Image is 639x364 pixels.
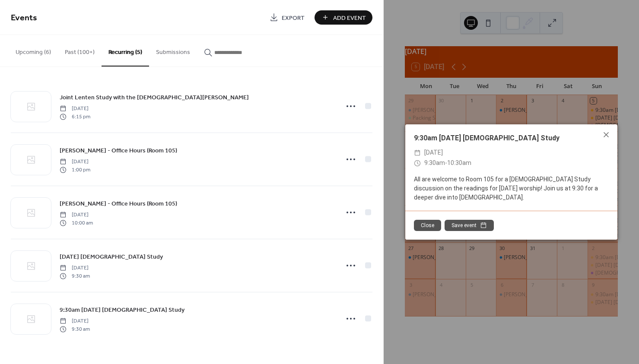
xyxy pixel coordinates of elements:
[60,146,177,155] span: [PERSON_NAME] - Office Hours (Room 105)
[60,272,90,280] span: 9:30 am
[60,211,93,219] span: [DATE]
[60,252,163,262] a: [DATE] [DEMOGRAPHIC_DATA] Study
[60,253,163,262] span: [DATE] [DEMOGRAPHIC_DATA] Study
[60,325,90,333] span: 9:30 am
[414,220,441,231] button: Close
[60,166,90,174] span: 1:00 pm
[102,35,149,66] button: Recurring (5)
[60,146,177,155] a: [PERSON_NAME] - Office Hours (Room 105)
[333,13,366,22] span: Add Event
[405,175,617,202] div: All are welcome to Room 105 for a [DEMOGRAPHIC_DATA] Study discussion on the readings for [DATE] ...
[60,158,90,166] span: [DATE]
[405,133,617,143] div: 9:30am [DATE] [DEMOGRAPHIC_DATA] Study
[445,159,447,166] span: -
[424,148,443,158] span: [DATE]
[60,306,184,315] span: 9:30am [DATE] [DEMOGRAPHIC_DATA] Study
[263,10,311,25] a: Export
[424,159,445,166] span: 9:30am
[60,93,249,102] span: Joint Lenten Study with the [DEMOGRAPHIC_DATA][PERSON_NAME]
[414,158,421,168] div: ​
[447,159,471,166] span: 10:30am
[282,13,305,22] span: Export
[60,105,90,113] span: [DATE]
[60,219,93,227] span: 10:00 am
[60,92,249,102] a: Joint Lenten Study with the [DEMOGRAPHIC_DATA][PERSON_NAME]
[149,35,197,66] button: Submissions
[9,35,58,66] button: Upcoming (6)
[60,264,90,272] span: [DATE]
[60,305,184,315] a: 9:30am [DATE] [DEMOGRAPHIC_DATA] Study
[60,199,177,209] a: [PERSON_NAME] - Office Hours (Room 105)
[315,10,372,25] button: Add Event
[60,317,90,325] span: [DATE]
[414,148,421,158] div: ​
[58,35,102,66] button: Past (100+)
[445,220,494,231] button: Save event
[60,199,177,209] span: [PERSON_NAME] - Office Hours (Room 105)
[60,113,90,120] span: 6:15 pm
[11,9,37,26] span: Events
